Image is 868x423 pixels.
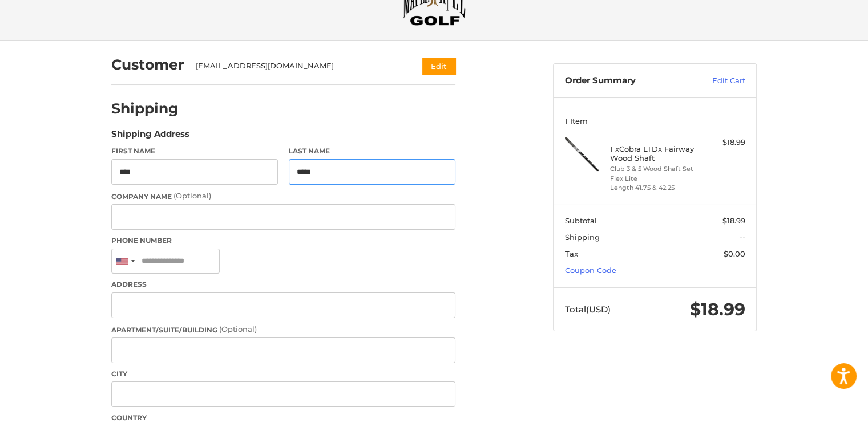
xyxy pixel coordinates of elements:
span: $18.99 [690,299,745,320]
legend: Shipping Address [111,128,189,146]
div: [EMAIL_ADDRESS][DOMAIN_NAME] [196,60,401,72]
label: First Name [111,146,278,156]
span: $0.00 [724,249,745,258]
label: Last Name [289,146,455,156]
label: City [111,369,455,379]
li: Length 41.75 & 42.25 [610,183,697,193]
label: Phone Number [111,235,455,246]
span: Subtotal [565,216,597,225]
li: Flex Lite [610,174,697,184]
h3: Order Summary [565,75,688,87]
div: United States: +1 [112,249,138,274]
h2: Customer [111,56,184,74]
h4: 1 x Cobra LTDx Fairway Wood Shaft [610,144,697,163]
li: Club 3 & 5 Wood Shaft Set [610,164,697,174]
span: $18.99 [722,216,745,225]
span: -- [740,233,745,242]
a: Edit Cart [688,75,745,87]
label: Company Name [111,190,455,202]
small: (Optional) [219,324,257,333]
label: Country [111,413,455,423]
h3: 1 Item [565,116,745,125]
small: (Optional) [173,191,211,200]
a: Coupon Code [565,266,616,275]
label: Apartment/Suite/Building [111,324,455,335]
button: Edit [422,58,455,74]
h2: Shipping [111,100,179,117]
iframe: Google Customer Reviews [774,392,868,423]
span: Shipping [565,233,600,242]
span: Total (USD) [565,304,611,315]
label: Address [111,279,455,290]
span: Tax [565,249,578,258]
div: $18.99 [700,137,745,148]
